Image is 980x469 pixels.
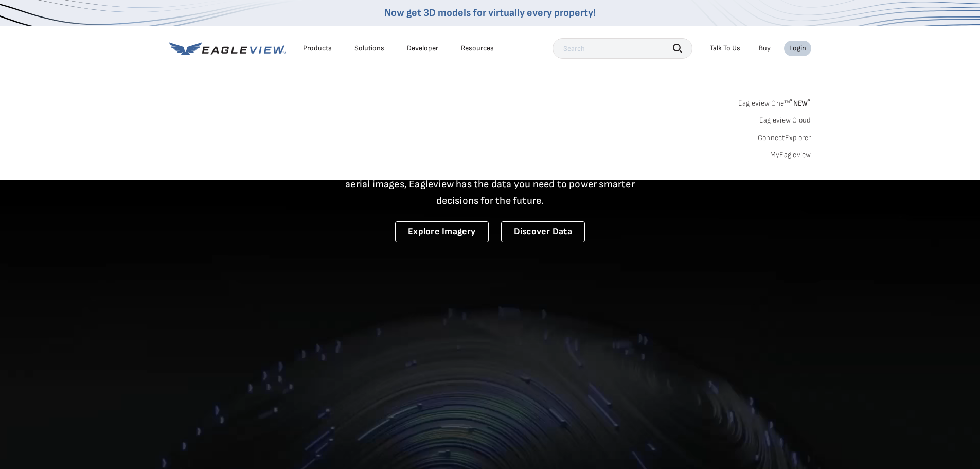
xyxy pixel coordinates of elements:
[501,221,585,242] a: Discover Data
[738,96,811,108] a: Eagleview One™*NEW*
[333,160,648,209] p: A new era starts here. Built on more than 3.5 billion high-resolution aerial images, Eagleview ha...
[461,44,494,53] div: Resources
[759,44,771,53] a: Buy
[303,44,332,53] div: Products
[395,221,489,242] a: Explore Imagery
[770,150,811,160] a: MyEagleview
[354,44,384,53] div: Solutions
[759,116,811,125] a: Eagleview Cloud
[407,44,438,53] a: Developer
[789,44,806,53] div: Login
[790,99,811,108] span: NEW
[758,133,811,143] a: ConnectExplorer
[553,38,692,59] input: Search
[384,7,596,19] a: Now get 3D models for virtually every property!
[710,44,740,53] div: Talk To Us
